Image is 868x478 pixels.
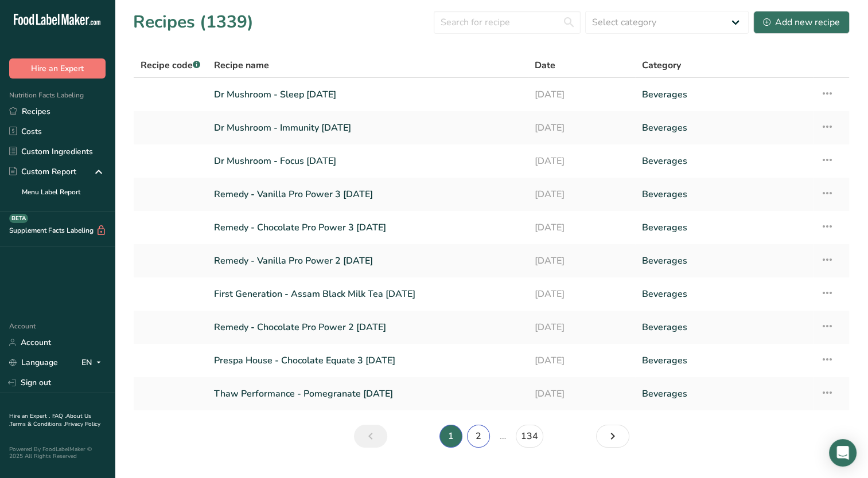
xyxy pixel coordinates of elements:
[214,182,521,206] a: Remedy - Vanilla Pro Power 3 [DATE]
[535,282,628,306] a: [DATE]
[642,249,807,273] a: Beverages
[9,412,91,428] a: About Us .
[535,382,628,406] a: [DATE]
[642,348,807,373] a: Beverages
[596,425,629,448] a: Next page
[535,83,628,107] a: [DATE]
[642,182,807,206] a: Beverages
[52,412,66,420] a: FAQ .
[9,214,28,223] div: BETA
[535,116,628,140] a: [DATE]
[9,166,76,178] div: Custom Report
[9,446,106,460] div: Powered By FoodLabelMaker © 2025 All Rights Reserved
[642,58,681,72] span: Category
[214,382,521,406] a: Thaw Performance - Pomegranate [DATE]
[214,315,521,339] a: Remedy - Chocolate Pro Power 2 [DATE]
[753,11,850,34] button: Add new recipe
[642,116,807,140] a: Beverages
[642,382,807,406] a: Beverages
[642,83,807,107] a: Beverages
[9,352,58,373] a: Language
[214,58,269,72] span: Recipe name
[535,149,628,173] a: [DATE]
[81,356,106,370] div: EN
[133,9,254,35] h1: Recipes (1339)
[467,425,490,448] a: Page 2.
[642,315,807,339] a: Beverages
[10,420,65,428] a: Terms & Conditions .
[214,249,521,273] a: Remedy - Vanilla Pro Power 2 [DATE]
[214,216,521,240] a: Remedy - Chocolate Pro Power 3 [DATE]
[516,425,543,448] a: Page 134.
[763,15,840,29] div: Add new recipe
[9,58,106,79] button: Hire an Expert
[214,282,521,306] a: First Generation - Assam Black Milk Tea [DATE]
[642,282,807,306] a: Beverages
[141,59,200,72] span: Recipe code
[434,11,581,34] input: Search for recipe
[214,348,521,373] a: Prespa House - Chocolate Equate 3 [DATE]
[535,58,555,72] span: Date
[354,425,387,448] a: Previous page
[535,348,628,373] a: [DATE]
[535,315,628,339] a: [DATE]
[535,249,628,273] a: [DATE]
[9,412,50,420] a: Hire an Expert .
[214,116,521,140] a: Dr Mushroom - Immunity [DATE]
[642,149,807,173] a: Beverages
[535,182,628,206] a: [DATE]
[642,216,807,240] a: Beverages
[214,83,521,107] a: Dr Mushroom - Sleep [DATE]
[535,216,628,240] a: [DATE]
[829,439,857,467] div: Open Intercom Messenger
[214,149,521,173] a: Dr Mushroom - Focus [DATE]
[65,420,100,428] a: Privacy Policy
